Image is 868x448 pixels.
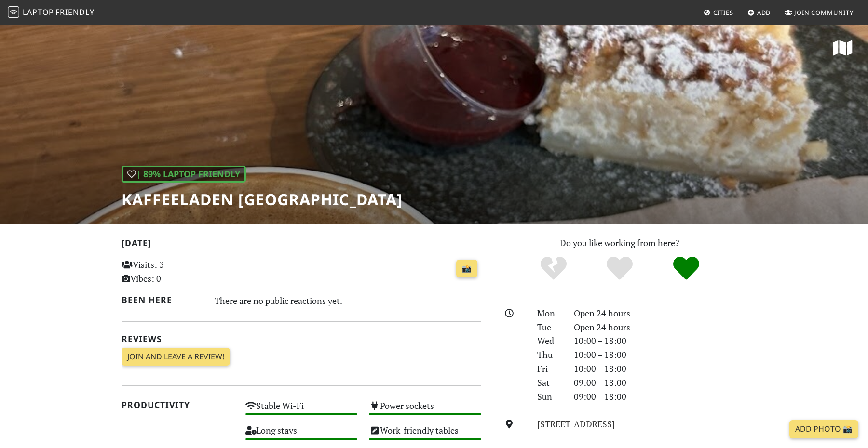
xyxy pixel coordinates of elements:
[531,362,568,376] div: Fri
[568,306,752,320] div: Open 24 hours
[363,422,487,447] div: Work-friendly tables
[744,4,775,21] a: Add
[531,306,568,320] div: Mon
[789,420,858,438] a: Add Photo 📸
[568,348,752,362] div: 10:00 – 18:00
[531,348,568,362] div: Thu
[568,390,752,404] div: 09:00 – 18:00
[531,320,568,334] div: Tue
[122,295,203,305] h2: Been here
[122,258,234,286] p: Visits: 3 Vibes: 0
[568,334,752,348] div: 10:00 – 18:00
[122,238,481,252] h2: [DATE]
[363,398,487,422] div: Power sockets
[55,7,94,17] span: Friendly
[531,334,568,348] div: Wed
[520,255,587,282] div: No
[537,418,615,430] a: [STREET_ADDRESS]
[531,390,568,404] div: Sun
[122,400,234,410] h2: Productivity
[568,362,752,376] div: 10:00 – 18:00
[713,8,733,17] span: Cities
[493,236,746,250] p: Do you like working from here?
[794,8,854,17] span: Join Community
[757,8,771,17] span: Add
[122,334,481,344] h2: Reviews
[531,376,568,390] div: Sat
[568,376,752,390] div: 09:00 – 18:00
[23,7,54,17] span: Laptop
[653,255,719,282] div: Definitely!
[215,293,482,308] div: There are no public reactions yet.
[456,260,477,278] a: 📸
[240,422,364,447] div: Long stays
[122,348,230,366] a: Join and leave a review!
[8,4,95,21] a: LaptopFriendly LaptopFriendly
[781,4,857,21] a: Join Community
[568,320,752,334] div: Open 24 hours
[586,255,653,282] div: Yes
[122,190,403,209] h1: Kaffeeladen [GEOGRAPHIC_DATA]
[8,6,19,18] img: LaptopFriendly
[122,166,246,183] div: | 89% Laptop Friendly
[240,398,364,422] div: Stable Wi-Fi
[700,4,737,21] a: Cities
